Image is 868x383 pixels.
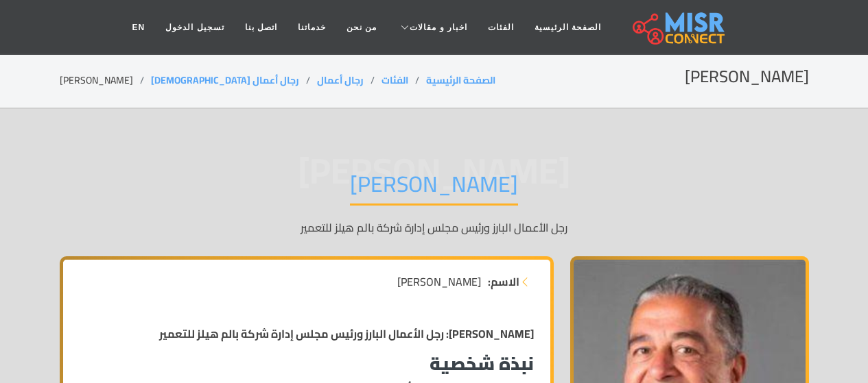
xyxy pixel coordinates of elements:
img: main.misr_connect [633,10,725,45]
a: اتصل بنا [235,14,288,40]
a: من نحن [336,14,387,40]
strong: الاسم: [488,273,519,290]
p: رجل الأعمال البارز ورئيس مجلس إدارة شركة بالم هيلز للتعمير [60,219,809,236]
a: الصفحة الرئيسية [524,14,611,40]
a: رجال أعمال [317,71,364,89]
a: الفئات [382,71,408,89]
a: اخبار و مقالات [387,14,478,40]
span: [PERSON_NAME] [397,273,481,290]
h1: [PERSON_NAME] [350,171,518,206]
a: خدماتنا [288,14,336,40]
a: الصفحة الرئيسية [426,71,495,89]
h2: [PERSON_NAME] [685,67,809,87]
strong: [PERSON_NAME]: رجل الأعمال البارز ورئيس مجلس إدارة شركة بالم هيلز للتعمير [159,323,534,344]
a: EN [122,14,156,40]
a: الفئات [478,14,524,40]
strong: نبذة شخصية [430,347,534,380]
span: اخبار و مقالات [410,21,467,34]
a: تسجيل الدخول [155,14,234,40]
a: رجال أعمال [DEMOGRAPHIC_DATA] [151,71,299,89]
li: [PERSON_NAME] [60,73,151,88]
